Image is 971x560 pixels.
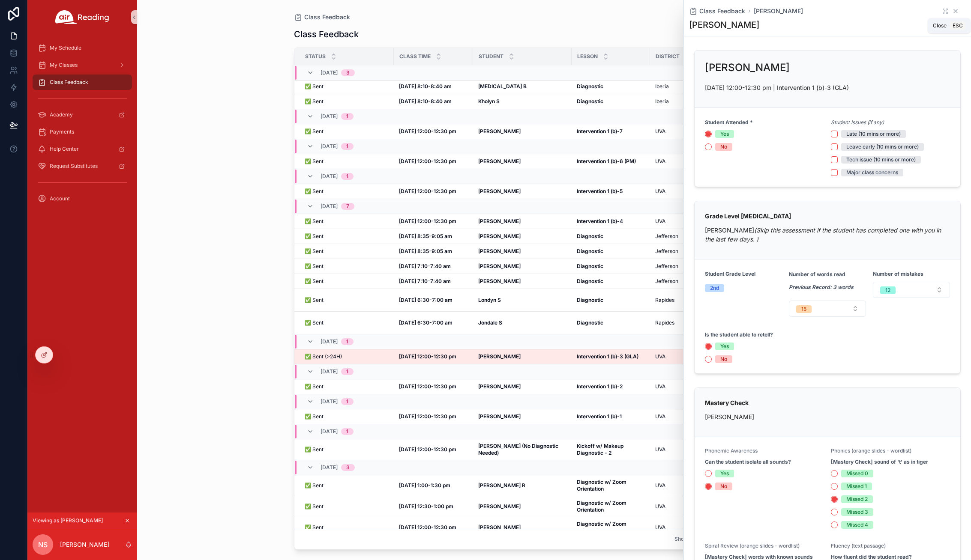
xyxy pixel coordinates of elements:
span: Esc [951,22,965,29]
span: Spiral Review (orange slides - wordlist) [705,542,800,549]
div: 3 [346,69,350,76]
a: [DATE] 8:10-8:40 am [399,98,468,105]
span: [DATE] [321,143,338,150]
span: [DATE] [321,338,338,345]
strong: [PERSON_NAME] [478,263,521,269]
span: [DATE] [321,368,338,375]
span: ✅ Sent [305,319,324,326]
strong: [DATE] 1:00-1:30 pm [399,482,450,489]
p: [PERSON_NAME] [60,540,109,549]
span: Close [933,22,947,29]
strong: [PERSON_NAME] [478,278,521,284]
span: Student [479,53,503,60]
span: Rapides [655,319,674,326]
strong: [PERSON_NAME] R [478,482,525,489]
strong: Intervention 1 (b)-2 [577,383,623,390]
a: ✅ Sent [305,297,389,304]
span: UVA [655,503,665,510]
strong: [Mastery Check] sound of 't' as in tiger [831,459,928,465]
strong: [PERSON_NAME] (No Diagnostic Needed) [478,443,560,456]
a: Jefferson [655,233,723,240]
a: Intervention 1 (b)-3 (GLA) [577,353,645,360]
p: [PERSON_NAME] [705,226,950,244]
a: Class Feedback [33,74,132,90]
span: [DATE] [321,113,338,120]
span: Rapides [655,297,674,304]
strong: Diagnostic [577,83,603,89]
a: ✅ Sent [305,233,389,240]
strong: [PERSON_NAME] [478,383,521,390]
a: [PERSON_NAME] [478,524,566,531]
span: Jefferson [655,278,678,285]
a: [DATE] 8:35-9:05 am [399,233,468,240]
a: ✅ Sent [305,218,389,225]
a: ✅ Sent [305,383,389,390]
a: [DATE] 6:30-7:00 am [399,297,468,304]
span: ✅ Sent [305,297,324,304]
div: Late (10 mins or more) [846,130,901,138]
a: Intervention 1 (b)-1 [577,413,645,420]
a: Jefferson [655,248,723,255]
a: Help Center [33,141,132,157]
span: Lesson [577,53,598,60]
div: 1 [346,143,348,150]
span: Iberia [655,98,669,105]
strong: [PERSON_NAME] [478,248,521,254]
a: ✅ Sent [305,319,389,326]
a: Diagnostic [577,297,645,304]
a: Diagnostic [577,98,645,105]
span: UVA [655,446,665,453]
a: [DATE] 8:10-8:40 am [399,83,468,90]
span: ✅ Sent [305,233,324,240]
strong: [DATE] 6:30-7:00 am [399,297,453,303]
div: Tech issue (10 mins or more) [846,156,916,164]
span: Request Substitutes [50,163,98,170]
a: [PERSON_NAME] [478,353,566,360]
a: Diagnostic [577,319,645,326]
strong: Intervention 1 (b)-7 [577,128,623,134]
a: UVA [655,218,723,225]
strong: Diagnostic [577,98,603,104]
span: Phonics (orange slides - wordlist) [831,447,911,454]
strong: Diagnostic [577,319,603,326]
strong: Kickoff w/ Makeup Diagnostic - 2 [577,443,625,456]
a: [DATE] 7:10-7:40 am [399,263,468,270]
a: UVA [655,503,723,510]
span: [DATE] [321,69,338,76]
strong: Grade Level [MEDICAL_DATA] [705,212,791,220]
strong: Diagnostic [577,248,603,254]
h2: [PERSON_NAME] [705,61,790,74]
a: [PERSON_NAME] [478,128,566,135]
span: UVA [655,158,665,165]
span: Class Feedback [699,7,745,15]
a: Londyn S [478,297,566,304]
strong: [DATE] 7:10-7:40 am [399,263,451,269]
span: ✅ Sent [305,413,324,420]
a: UVA [655,482,723,489]
strong: [PERSON_NAME] [478,233,521,239]
div: Major class concerns [846,169,898,176]
strong: Diagnostic [577,263,603,269]
strong: [DATE] 12:30-1:00 pm [399,503,453,509]
a: ✅ Sent [305,524,389,531]
a: [DATE] 1:00-1:30 pm [399,482,468,489]
a: [DATE] 6:30-7:00 am [399,319,468,326]
div: 1 [346,428,348,435]
span: Help Center [50,146,79,152]
div: No [720,483,727,490]
strong: Diagnostic w/ Zoom Orientation [577,500,628,513]
div: scrollable content [27,34,137,217]
div: No [720,355,727,363]
strong: [PERSON_NAME] [478,158,521,164]
a: Class Feedback [294,13,350,21]
a: [PERSON_NAME] [478,218,566,225]
a: [DATE] 12:00-12:30 pm [399,188,468,195]
strong: [DATE] 12:00-12:30 pm [399,383,456,390]
strong: [PERSON_NAME] [478,218,521,224]
a: Intervention 1 (b)-4 [577,218,645,225]
p: [DATE] 12:00-12:30 pm | Intervention 1 (b)-3 (GLA) [705,83,950,92]
div: No [720,143,727,151]
strong: [PERSON_NAME] [478,188,521,194]
div: Missed 2 [846,495,868,503]
div: Leave early (10 mins or more) [846,143,919,151]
